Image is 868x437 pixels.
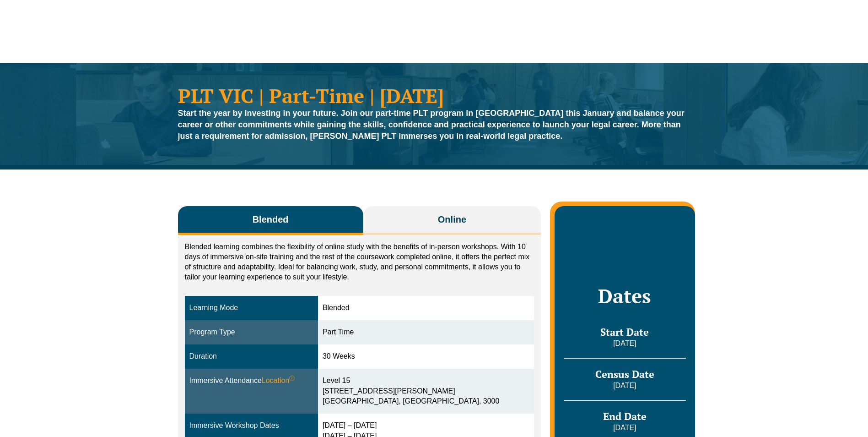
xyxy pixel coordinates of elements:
span: Blended [253,213,289,226]
div: Level 15 [STREET_ADDRESS][PERSON_NAME] [GEOGRAPHIC_DATA], [GEOGRAPHIC_DATA], 3000 [323,376,529,407]
span: Online [438,213,466,226]
div: Learning Mode [189,303,313,313]
span: Census Date [595,367,654,381]
p: [DATE] [564,423,685,433]
p: Blended learning combines the flexibility of online study with the benefits of in-person workshop... [185,242,534,282]
div: Program Type [189,327,313,338]
div: 30 Weeks [323,351,529,362]
span: Start Date [600,325,649,339]
div: Immersive Workshop Dates [189,421,313,431]
div: Part Time [323,327,529,338]
span: End Date [603,410,647,423]
h1: PLT VIC | Part-Time | [DATE] [178,86,690,105]
div: Duration [189,351,313,362]
div: Immersive Attendance [189,376,313,386]
h2: Dates [564,284,685,307]
span: Location [262,376,295,386]
strong: Start the year by investing in your future. Join our part-time PLT program in [GEOGRAPHIC_DATA] t... [178,109,685,141]
p: [DATE] [564,339,685,349]
sup: ⓘ [289,375,295,382]
p: [DATE] [564,381,685,391]
div: Blended [323,303,529,313]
